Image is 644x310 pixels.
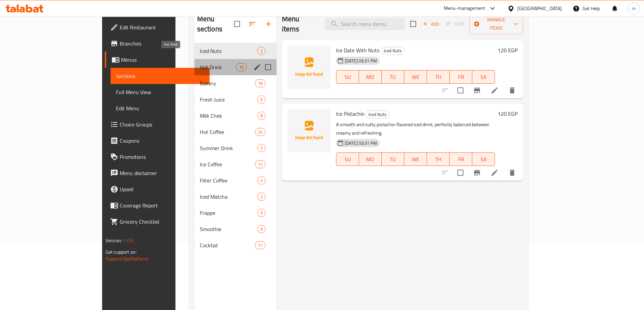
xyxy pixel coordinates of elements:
span: Bakery [200,79,255,87]
span: 10 [236,64,246,71]
div: items [255,79,266,87]
div: Milk Chek [200,112,257,120]
div: Iced Nuts [381,47,405,55]
button: SU [336,152,359,166]
button: edit [252,62,262,72]
a: Coverage Report [105,197,210,214]
div: items [255,241,266,249]
div: items [257,47,266,55]
span: Select section [406,17,420,31]
div: Hot Drink10edit [194,59,277,75]
span: 2 [258,48,265,54]
button: Branch-specific-item [469,82,485,98]
button: WE [404,152,427,166]
nav: Menu sections [194,40,277,256]
div: items [257,225,266,233]
span: WE [407,154,424,164]
span: Menus [121,56,204,64]
span: TU [384,154,402,164]
span: Select to update [453,166,468,180]
div: items [257,193,266,201]
span: 5 [258,145,265,151]
span: Hot Coffee [200,128,255,136]
span: 6 [258,96,265,103]
span: [DATE] 03:31 PM [342,58,380,64]
span: 4 [258,177,265,184]
span: 2 [258,194,265,200]
div: Frappe9 [194,205,277,221]
span: Iced Nuts [381,47,404,55]
span: Promotions [120,153,204,161]
button: FR [450,152,472,166]
span: 11 [255,242,265,249]
span: [DATE] 03:31 PM [342,140,380,146]
div: Filter Coffee4 [194,172,277,189]
h2: Menu sections [197,14,234,34]
a: Edit Menu [111,100,210,116]
span: Edit Restaurant [120,23,204,31]
a: Menus [105,52,210,68]
a: Coupons [105,133,210,149]
span: SA [475,72,492,82]
p: A smooth and nutty pistachio-flavored iced drink, perfectly balanced between creamy and refreshing. [336,120,495,137]
span: Add item [420,19,442,29]
button: TH [427,152,450,166]
button: delete [504,82,520,98]
div: items [255,128,266,136]
span: Choice Groups [120,120,204,129]
span: SA [475,154,492,164]
a: Choice Groups [105,116,210,133]
span: Version: [105,236,122,245]
span: Summer Drink [200,144,257,152]
span: Select all sections [230,17,244,31]
div: Filter Coffee [200,176,257,185]
span: Branches [120,39,204,48]
span: SU [339,72,356,82]
span: Fresh Juice [200,95,257,104]
button: Branch-specific-item [469,165,485,181]
span: Hot Drink [200,63,236,71]
div: [GEOGRAPHIC_DATA] [517,5,562,12]
button: SU [336,70,359,84]
span: FR [452,154,470,164]
span: Sort sections [244,16,260,32]
a: Edit menu item [491,86,499,94]
img: Ice Pistachio [287,109,331,152]
button: WE [404,70,427,84]
div: items [255,160,266,168]
span: Edit Menu [116,104,204,112]
span: Ice Pistachio [336,109,364,119]
button: SA [472,70,495,84]
span: 24 [255,129,265,135]
span: SU [339,154,356,164]
div: Ice Coffee12 [194,156,277,172]
a: Edit Restaurant [105,19,210,35]
span: TH [430,72,447,82]
div: items [257,144,266,152]
div: Frappe [200,209,257,217]
span: Iced Matcha [200,193,257,201]
button: Manage items [469,13,523,34]
div: Hot Coffee24 [194,124,277,140]
button: MO [359,70,382,84]
a: Full Menu View [111,84,210,100]
span: Add [422,20,440,28]
span: Coverage Report [120,201,204,209]
button: TH [427,70,450,84]
span: Iced Nuts [200,47,257,55]
span: Menu disclaimer [120,169,204,177]
div: Smoothie9 [194,221,277,237]
span: 12 [255,161,265,168]
h2: Menu items [282,14,317,34]
a: Menu disclaimer [105,165,210,181]
a: Promotions [105,149,210,165]
span: WE [407,72,424,82]
span: Cocktail [200,241,255,249]
div: items [236,63,247,71]
div: Milk Chek8 [194,108,277,124]
button: Add section [260,16,277,32]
